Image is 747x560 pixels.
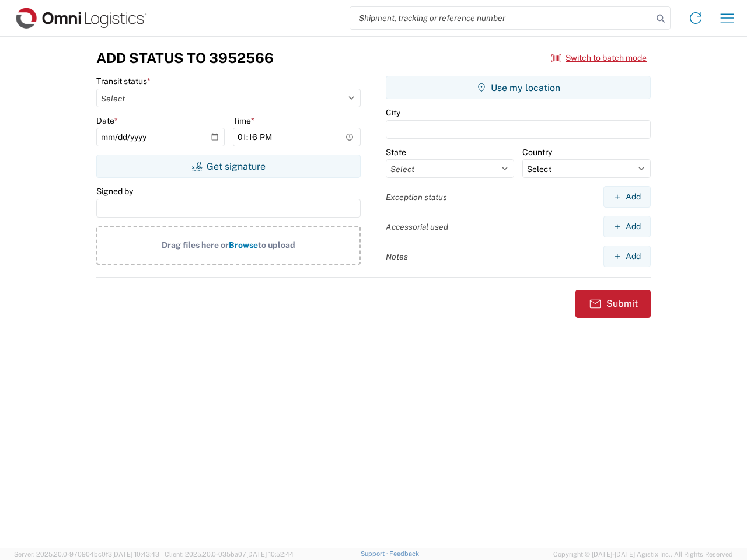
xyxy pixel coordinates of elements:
[96,76,151,86] label: Transit status
[229,240,258,250] span: Browse
[96,186,133,197] label: Signed by
[386,192,447,202] label: Exception status
[14,551,159,558] span: Server: 2025.20.0-970904bc0f3
[361,550,390,557] a: Support
[386,107,400,118] label: City
[603,246,651,267] button: Add
[551,48,647,68] button: Switch to batch mode
[522,147,552,157] label: Country
[96,155,361,178] button: Get signature
[553,549,733,559] span: Copyright © [DATE]-[DATE] Agistix Inc., All Rights Reserved
[603,216,651,237] button: Add
[350,7,652,29] input: Shipment, tracking or reference number
[96,50,274,66] h3: Add Status to 3952566
[575,290,651,318] button: Submit
[386,251,408,262] label: Notes
[386,222,448,232] label: Accessorial used
[603,186,651,208] button: Add
[386,147,406,157] label: State
[258,240,295,250] span: to upload
[162,240,229,250] span: Drag files here or
[96,116,118,126] label: Date
[389,550,419,557] a: Feedback
[233,116,254,126] label: Time
[386,76,651,99] button: Use my location
[165,551,294,558] span: Client: 2025.20.0-035ba07
[112,551,159,558] span: [DATE] 10:43:43
[246,551,294,558] span: [DATE] 10:52:44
